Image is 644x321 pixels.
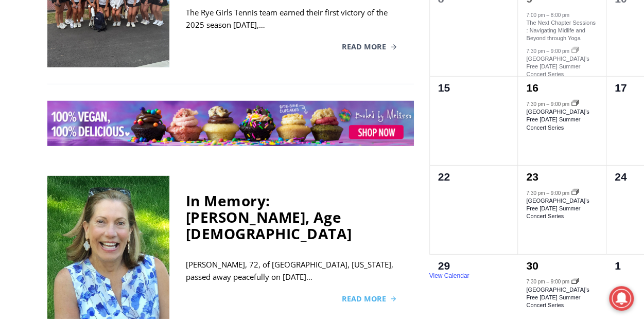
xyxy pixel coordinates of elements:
[526,260,538,272] a: 30
[615,260,621,272] time: 1
[186,258,397,283] div: [PERSON_NAME], 72, of [GEOGRAPHIC_DATA], [US_STATE], passed away peacefully on [DATE]…
[106,64,151,123] div: "the precise, almost orchestrated movements of cutting and assembling sushi and [PERSON_NAME] mak...
[342,295,386,302] span: Read More
[551,279,569,284] time: 9:00 pm
[3,106,101,145] span: Open Tues. - Sun. [PHONE_NUMBER]
[342,43,397,50] a: Read More
[260,1,486,100] div: "[PERSON_NAME] and I covered the [DATE] Parade, which was a really eye opening experience as I ha...
[546,279,549,284] span: –
[186,192,397,242] div: In Memory: [PERSON_NAME], Age [DEMOGRAPHIC_DATA]
[342,295,397,302] a: Read More
[526,287,589,309] a: [GEOGRAPHIC_DATA]’s Free [DATE] Summer Concert Series
[526,279,545,284] time: 7:30 pm
[1,103,103,128] a: Open Tues. - Sun. [PHONE_NUMBER]
[186,6,397,31] div: The Rye Girls Tennis team earned their first victory of the 2025 season [DATE],…
[47,101,414,146] img: Baked by Melissa
[269,102,477,126] span: Intern @ [DOMAIN_NAME]
[248,100,499,128] a: Intern @ [DOMAIN_NAME]
[429,272,469,280] a: View Calendar
[342,43,386,50] span: Read More
[438,260,450,272] time: 29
